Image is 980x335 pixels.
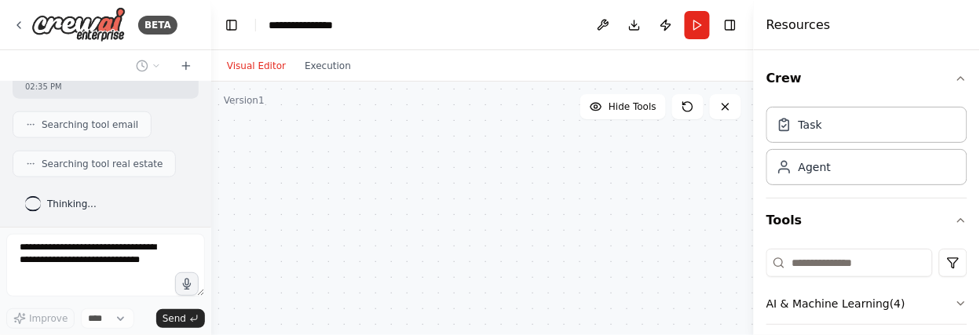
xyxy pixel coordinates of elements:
[766,100,967,198] div: Crew
[29,312,68,325] span: Improve
[295,56,360,75] button: Execution
[138,16,177,35] div: BETA
[156,309,205,328] button: Send
[25,81,186,93] div: 02:35 PM
[218,56,295,75] button: Visual Editor
[31,7,126,42] img: Logo
[766,198,967,242] button: Tools
[42,158,163,170] span: Searching tool real estate
[766,16,831,35] h4: Resources
[269,17,346,33] nav: breadcrumb
[47,198,97,210] span: Thinking...
[580,94,666,119] button: Hide Tools
[175,272,199,296] button: Click to speak your automation idea
[719,14,741,36] button: Hide right sidebar
[6,234,205,297] textarea: To enrich screen reader interactions, please activate Accessibility in Grammarly extension settings
[130,56,167,75] button: Switch to previous chat
[174,56,199,75] button: Start a new chat
[6,308,75,329] button: Improve
[766,283,967,324] button: AI & Machine Learning(4)
[609,100,656,113] span: Hide Tools
[163,312,186,325] span: Send
[224,94,265,107] div: Version 1
[766,56,967,100] button: Crew
[799,159,831,175] div: Agent
[42,118,138,131] span: Searching tool email
[799,117,822,133] div: Task
[221,14,243,36] button: Hide left sidebar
